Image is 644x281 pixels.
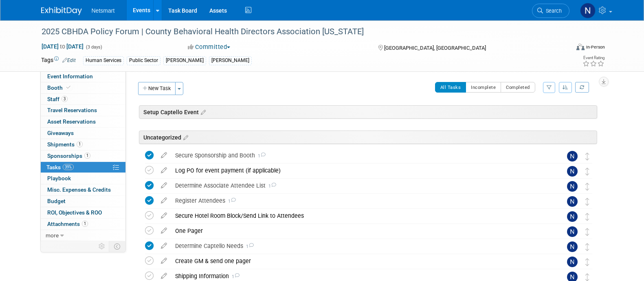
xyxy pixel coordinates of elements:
[47,118,96,125] span: Asset Reservations
[41,207,125,218] a: ROI, Objectives & ROO
[585,228,589,236] i: Move task
[543,8,562,14] span: Search
[567,196,578,207] img: Nina Finn
[209,56,252,65] div: [PERSON_NAME]
[139,105,597,119] div: Setup Captello Event
[41,116,125,127] a: Asset Reservations
[567,241,578,252] img: Nina Finn
[77,141,83,147] span: 1
[585,273,589,281] i: Move task
[585,243,589,251] i: Move task
[41,43,84,50] span: [DATE] [DATE]
[580,3,596,18] img: Nina Finn
[435,82,466,93] button: All Tasks
[255,153,266,159] span: 1
[157,227,171,235] a: edit
[171,224,551,238] div: One Pager
[171,148,551,162] div: Secure Sponsorship and Booth
[47,153,90,159] span: Sponsorships
[157,182,171,189] a: edit
[41,230,125,241] a: more
[47,96,68,102] span: Staff
[41,219,125,230] a: Attachments1
[225,199,236,204] span: 1
[532,4,569,18] a: Search
[46,164,74,170] span: Tasks
[171,239,551,253] div: Determine Captello Needs
[85,44,102,50] span: (3 days)
[41,184,125,195] a: Misc. Expenses & Credits
[575,82,589,93] a: Refresh
[229,274,240,279] span: 1
[266,184,276,189] span: 1
[585,168,589,175] i: Move task
[157,152,171,159] a: edit
[41,150,125,162] a: Sponsorships1
[41,105,125,116] a: Travel Reservations
[157,197,171,204] a: edit
[41,71,125,82] a: Event Information
[501,82,535,93] button: Completed
[47,130,74,136] span: Giveaways
[157,212,171,219] a: edit
[567,181,578,192] img: Nina Finn
[47,221,88,227] span: Attachments
[585,153,589,160] i: Move task
[586,44,605,50] div: In-Person
[157,242,171,250] a: edit
[47,175,71,181] span: Playbook
[41,82,125,93] a: Booth
[157,167,171,174] a: edit
[46,232,59,239] span: more
[171,209,551,223] div: Secure Hotel Room Block/Send Link to Attendees
[163,56,206,65] div: [PERSON_NAME]
[47,73,93,80] span: Event Information
[567,257,578,267] img: Nina Finn
[47,186,111,193] span: Misc. Expenses & Credits
[466,82,501,93] button: Incomplete
[41,128,125,139] a: Giveaways
[171,164,551,177] div: Log PO for event payment (if applicable)
[47,209,102,216] span: ROI, Objectives & ROO
[92,7,115,14] span: Netsmart
[171,254,551,268] div: Create GM & send one pager
[41,56,76,65] td: Tags
[66,85,70,90] i: Booth reservation complete
[576,44,585,50] img: Format-Inperson.png
[567,226,578,237] img: Nina Finn
[47,84,72,91] span: Booth
[95,241,109,252] td: Personalize Event Tab Strip
[109,241,125,252] td: Toggle Event Tabs
[199,108,206,116] a: Edit sections
[41,173,125,184] a: Playbook
[47,107,97,113] span: Travel Reservations
[567,166,578,177] img: Nina Finn
[181,133,188,141] a: Edit sections
[157,257,171,265] a: edit
[243,244,254,249] span: 1
[185,43,233,51] button: Committed
[139,131,597,144] div: Uncategorized
[585,258,589,266] i: Move task
[41,7,82,15] img: ExhibitDay
[171,179,551,192] div: Determine Associate Attendee List
[567,151,578,162] img: Nina Finn
[59,43,66,50] span: to
[83,56,124,65] div: Human Services
[567,211,578,222] img: Nina Finn
[63,164,74,170] span: 39%
[84,153,90,159] span: 1
[39,24,557,39] div: 2025 CBHDA Policy Forum | County Behavioral Health Directors Association [US_STATE]
[585,213,589,221] i: Move task
[157,272,171,280] a: edit
[585,198,589,206] i: Move task
[82,221,88,227] span: 1
[41,94,125,105] a: Staff3
[384,45,486,51] span: [GEOGRAPHIC_DATA], [GEOGRAPHIC_DATA]
[41,162,125,173] a: Tasks39%
[521,42,605,55] div: Event Format
[62,58,76,63] a: Edit
[47,141,83,148] span: Shipments
[138,82,176,95] button: New Task
[47,198,66,204] span: Budget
